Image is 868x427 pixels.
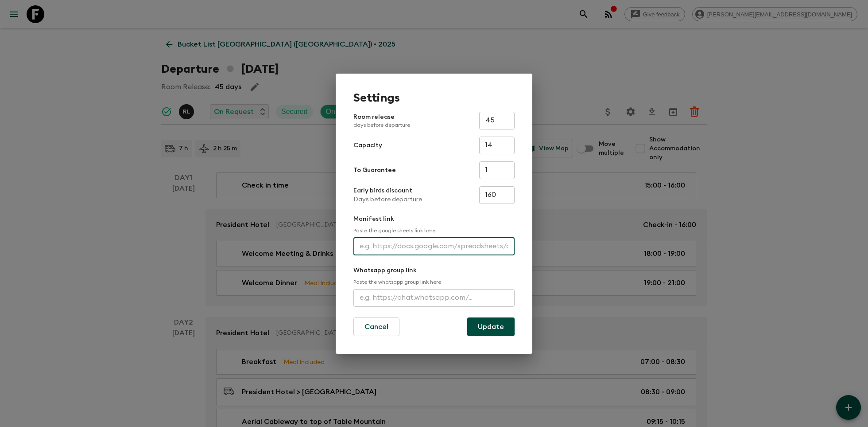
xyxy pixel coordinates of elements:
[353,195,423,204] p: Days before departure.
[467,317,515,336] button: Update
[353,289,515,307] input: e.g. https://chat.whatsapp.com/...
[353,186,423,195] p: Early birds discount
[353,141,382,150] p: Capacity
[353,91,515,105] h1: Settings
[353,266,515,275] p: Whatsapp group link
[353,278,515,286] p: Paste the whatsapp group link here
[353,317,399,336] button: Cancel
[479,112,515,129] input: e.g. 30
[479,137,515,154] input: e.g. 14
[353,113,410,129] p: Room release
[479,186,515,204] input: e.g. 180
[353,238,515,255] input: e.g. https://docs.google.com/spreadsheets/d/1P7Zz9v8J0vXy1Q/edit#gid=0
[479,161,515,179] input: e.g. 4
[353,166,396,175] p: To Guarantee
[353,215,515,223] p: Manifest link
[353,121,410,129] p: days before departure
[353,227,515,234] p: Paste the google sheets link here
